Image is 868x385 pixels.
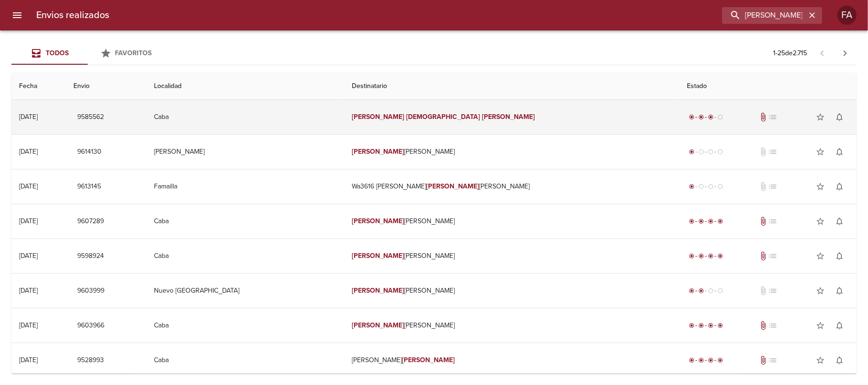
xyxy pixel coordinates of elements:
[687,286,725,296] div: Despachado
[708,288,714,294] span: radio_button_unchecked
[689,323,694,328] span: radio_button_checked
[352,252,405,260] em: [PERSON_NAME]
[816,286,825,296] span: star_border
[835,147,844,157] span: notifications_none
[708,218,714,224] span: radio_button_checked
[77,111,104,123] span: 9585562
[830,108,849,127] button: Activar notificaciones
[758,286,768,296] span: No tiene documentos adjuntos
[708,114,714,120] span: radio_button_checked
[768,286,777,296] span: No tiene pedido asociado
[11,73,66,100] th: Fecha
[146,204,344,238] td: Caba
[77,285,104,297] span: 9603999
[835,251,844,261] span: notifications_none
[352,148,405,156] em: [PERSON_NAME]
[811,48,834,58] span: Pagina anterior
[758,321,768,330] span: Tiene documentos adjuntos
[816,321,825,330] span: star_border
[768,251,777,261] span: No tiene pedido asociado
[427,182,480,190] em: [PERSON_NAME]
[698,218,704,224] span: radio_button_checked
[146,274,344,308] td: Nuevo [GEOGRAPHIC_DATA]
[811,316,830,335] button: Agregar a favoritos
[698,149,704,155] span: radio_button_unchecked
[146,135,344,169] td: [PERSON_NAME]
[146,239,344,273] td: Caba
[830,177,849,196] button: Activar notificaciones
[679,73,857,100] th: Estado
[73,352,108,369] button: 9528993
[758,147,768,157] span: No tiene documentos adjuntos
[816,182,825,191] span: star_border
[717,357,723,363] span: radio_button_checked
[352,321,405,329] em: [PERSON_NAME]
[46,49,69,57] span: Todos
[830,351,849,370] button: Activar notificaciones
[73,317,108,335] button: 9603966
[758,217,768,226] span: Tiene documentos adjuntos
[834,42,857,65] span: Pagina siguiente
[708,184,714,189] span: radio_button_unchecked
[344,135,680,169] td: [PERSON_NAME]
[146,73,344,100] th: Localidad
[837,6,857,25] div: Abrir información de usuario
[837,6,857,25] div: FA
[19,217,38,225] div: [DATE]
[19,148,38,156] div: [DATE]
[19,113,38,121] div: [DATE]
[816,217,825,226] span: star_border
[768,217,777,226] span: No tiene pedido asociado
[717,114,723,120] span: radio_button_unchecked
[758,182,768,191] span: No tiene documentos adjuntos
[811,142,830,161] button: Agregar a favoritos
[689,288,694,294] span: radio_button_checked
[344,169,680,204] td: Wa3616 [PERSON_NAME] [PERSON_NAME]
[816,147,825,157] span: star_border
[717,184,723,189] span: radio_button_unchecked
[344,274,680,308] td: [PERSON_NAME]
[768,355,777,365] span: No tiene pedido asociado
[687,112,725,122] div: En viaje
[830,316,849,335] button: Activar notificaciones
[689,357,694,363] span: radio_button_checked
[407,113,480,121] em: [DEMOGRAPHIC_DATA]
[717,253,723,259] span: radio_button_checked
[11,42,164,65] div: Tabs Envios
[758,112,768,122] span: Tiene documentos adjuntos
[73,282,108,300] button: 9603999
[689,114,694,120] span: radio_button_checked
[689,149,694,155] span: radio_button_checked
[773,49,807,58] p: 1 - 25 de 2.715
[768,321,777,330] span: No tiene pedido asociado
[73,178,105,196] button: 9613145
[77,355,104,366] span: 9528993
[352,113,405,121] em: [PERSON_NAME]
[758,251,768,261] span: Tiene documentos adjuntos
[811,177,830,196] button: Agregar a favoritos
[687,355,725,365] div: Entregado
[687,251,725,261] div: Entregado
[811,281,830,300] button: Agregar a favoritos
[717,323,723,328] span: radio_button_checked
[835,355,844,365] span: notifications_none
[758,355,768,365] span: Tiene documentos adjuntos
[689,218,694,224] span: radio_button_checked
[146,169,344,204] td: Famailla
[811,247,830,266] button: Agregar a favoritos
[830,142,849,161] button: Activar notificaciones
[768,112,777,122] span: No tiene pedido asociado
[73,109,108,126] button: 9585562
[687,147,725,157] div: Generado
[835,321,844,330] span: notifications_none
[830,247,849,266] button: Activar notificaciones
[77,320,104,332] span: 9603966
[482,113,535,121] em: [PERSON_NAME]
[816,251,825,261] span: star_border
[19,252,38,260] div: [DATE]
[73,213,108,230] button: 9607289
[698,114,704,120] span: radio_button_checked
[835,286,844,296] span: notifications_none
[73,247,108,265] button: 9598924
[344,343,680,377] td: [PERSON_NAME]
